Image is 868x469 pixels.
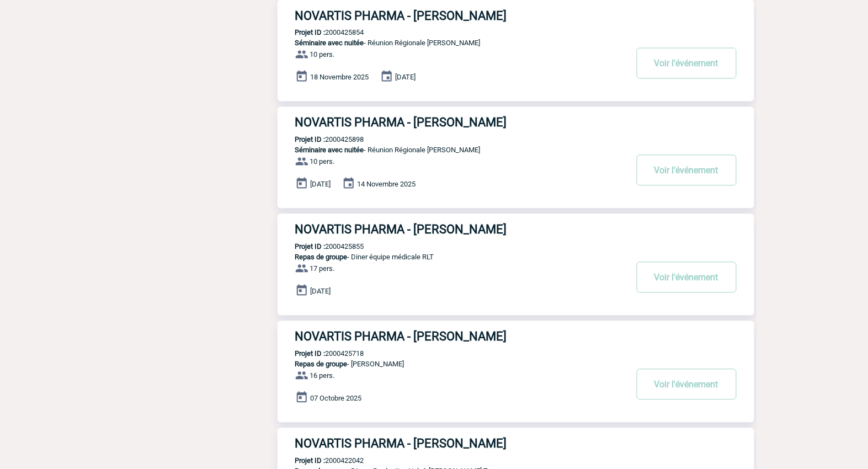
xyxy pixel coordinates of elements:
b: Projet ID : [295,243,326,251]
a: NOVARTIS PHARMA - [PERSON_NAME] [278,116,754,130]
span: 14 Novembre 2025 [358,180,416,189]
p: - [PERSON_NAME] [278,360,626,369]
b: Projet ID : [295,29,326,37]
button: Voir l'événement [637,369,737,400]
p: - Diner équipe médicale RLT [278,253,626,262]
h3: NOVARTIS PHARMA - [PERSON_NAME] [295,437,626,451]
a: NOVARTIS PHARMA - [PERSON_NAME] [278,9,754,23]
span: [DATE] [311,287,331,296]
h3: NOVARTIS PHARMA - [PERSON_NAME] [295,223,626,237]
span: [DATE] [396,73,416,82]
span: [DATE] [311,180,331,189]
p: 2000425855 [278,243,364,251]
span: 16 pers. [310,372,335,380]
h3: NOVARTIS PHARMA - [PERSON_NAME] [295,330,626,344]
span: 10 pers. [310,51,335,59]
span: Séminaire avec nuitée [295,39,364,47]
span: 10 pers. [310,158,335,166]
a: NOVARTIS PHARMA - [PERSON_NAME] [278,223,754,237]
a: NOVARTIS PHARMA - [PERSON_NAME] [278,437,754,451]
span: Repas de groupe [295,253,348,262]
span: Séminaire avec nuitée [295,146,364,154]
h3: NOVARTIS PHARMA - [PERSON_NAME] [295,9,626,23]
b: Projet ID : [295,350,326,358]
a: NOVARTIS PHARMA - [PERSON_NAME] [278,330,754,344]
p: 2000425898 [278,136,364,144]
b: Projet ID : [295,457,326,465]
button: Voir l'événement [637,155,737,186]
span: Repas de groupe [295,360,348,369]
h3: NOVARTIS PHARMA - [PERSON_NAME] [295,116,626,130]
span: 18 Novembre 2025 [311,73,369,82]
button: Voir l'événement [637,262,737,293]
p: 2000425854 [278,29,364,37]
p: 2000425718 [278,350,364,358]
p: - Réunion Régionale [PERSON_NAME] [278,146,626,154]
span: 07 Octobre 2025 [311,395,362,403]
b: Projet ID : [295,136,326,144]
p: 2000422042 [278,457,364,465]
p: - Réunion Régionale [PERSON_NAME] [278,39,626,47]
button: Voir l'événement [637,48,737,79]
span: 17 pers. [310,265,335,273]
